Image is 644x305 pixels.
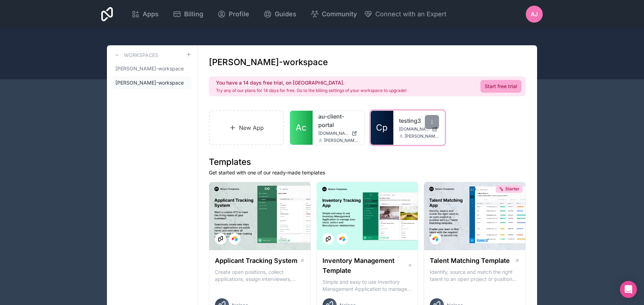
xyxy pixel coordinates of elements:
[115,65,184,72] span: [PERSON_NAME]-workspace
[531,10,538,18] span: AJ
[113,51,158,59] a: Workspaces
[620,281,637,298] div: Open Intercom Messenger
[305,6,363,22] a: Community
[323,278,412,293] p: Simple and easy to use Inventory Management Application to manage your stock, orders and Manufact...
[318,131,349,136] span: [DOMAIN_NAME]
[433,236,438,242] img: Airtable Logo
[258,6,302,22] a: Guides
[216,88,406,93] p: Try any of our plans for 14 days for free. Go to the billing settings of your workspace to upgrade!
[124,52,158,59] h3: Workspaces
[405,133,439,139] span: [PERSON_NAME][EMAIL_ADDRESS][PERSON_NAME][DOMAIN_NAME]
[209,110,284,145] a: New App
[375,9,446,19] span: Connect with an Expert
[376,122,388,133] span: Cp
[430,269,520,283] p: Identify, source and match the right talent to an open project or position with our Talent Matchi...
[143,9,159,19] span: Apps
[318,112,359,129] a: au-client-portal
[290,111,313,145] a: Ac
[126,6,164,22] a: Apps
[318,131,359,136] a: [DOMAIN_NAME]
[209,156,526,168] h1: Templates
[399,116,439,125] a: testing3
[209,169,526,176] p: Get started with one of our ready-made templates
[399,126,429,132] span: [DOMAIN_NAME]
[322,9,357,19] span: Community
[340,236,345,242] img: Airtable Logo
[480,80,522,93] a: Start free trial
[209,57,328,68] h1: [PERSON_NAME]-workspace
[216,79,406,86] h2: You have a 14 days free trial, on [GEOGRAPHIC_DATA].
[296,122,307,133] span: Ac
[229,9,249,19] span: Profile
[232,236,238,242] img: Airtable Logo
[113,62,192,75] a: [PERSON_NAME]-workspace
[215,269,305,283] p: Create open positions, collect applications, assign interviewers, centralise candidate feedback a...
[364,9,446,19] button: Connect with an Expert
[113,76,192,89] a: [PERSON_NAME]-workspace
[323,256,408,276] h1: Inventory Management Template
[399,126,439,132] a: [DOMAIN_NAME]
[184,9,203,19] span: Billing
[212,6,255,22] a: Profile
[275,9,296,19] span: Guides
[430,256,510,266] h1: Talent Matching Template
[115,79,184,86] span: [PERSON_NAME]-workspace
[505,186,519,192] span: Starter
[167,6,209,22] a: Billing
[215,256,297,266] h1: Applicant Tracking System
[371,111,393,145] a: Cp
[324,138,359,143] span: [PERSON_NAME][EMAIL_ADDRESS][PERSON_NAME][DOMAIN_NAME]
